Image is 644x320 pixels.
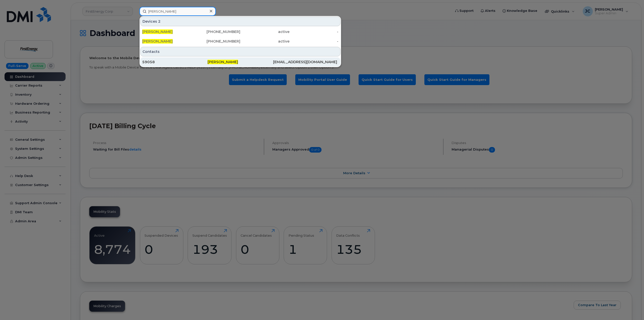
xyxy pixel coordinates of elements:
div: active [240,39,289,44]
span: [PERSON_NAME] [208,60,238,64]
span: 2 [158,19,161,24]
div: [PHONE_NUMBER] [191,29,241,34]
div: - [289,29,339,34]
iframe: Messenger Launcher [622,298,640,316]
div: Contacts [140,47,340,56]
div: [EMAIL_ADDRESS][DOMAIN_NAME] [273,59,338,64]
span: [PERSON_NAME] [142,29,173,34]
div: 59058 [142,59,208,64]
a: [PERSON_NAME][PHONE_NUMBER]active- [140,37,340,46]
a: 59058[PERSON_NAME][EMAIL_ADDRESS][DOMAIN_NAME] [140,57,340,66]
div: active [240,29,289,34]
div: Devices [140,17,340,26]
a: [PERSON_NAME][PHONE_NUMBER]active- [140,27,340,36]
span: [PERSON_NAME] [142,39,173,44]
div: - [289,39,339,44]
div: [PHONE_NUMBER] [191,39,241,44]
